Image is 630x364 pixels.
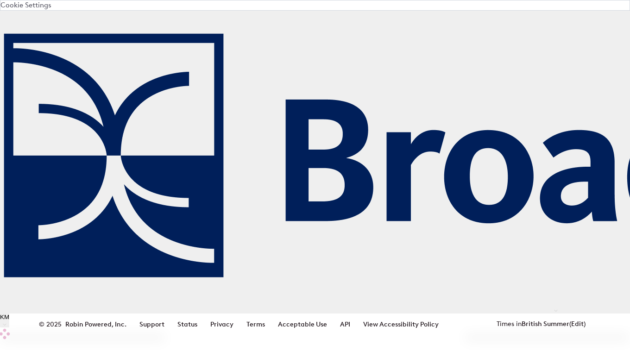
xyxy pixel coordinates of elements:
a: Support [139,320,164,328]
span: Times in [497,320,569,328]
a: Privacy [210,320,233,328]
a: View Accessibility Policy [363,320,439,328]
a: Robin Powered, Inc. [65,320,126,328]
a: Status [177,320,197,328]
span: © [39,320,44,328]
span: 2025 [46,320,62,328]
span: British Summer [522,320,569,328]
a: API [340,320,350,328]
a: Acceptable Use [278,320,327,328]
p: ( ) [497,319,586,329]
a: Edit [571,320,584,328]
a: Terms [246,320,265,328]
